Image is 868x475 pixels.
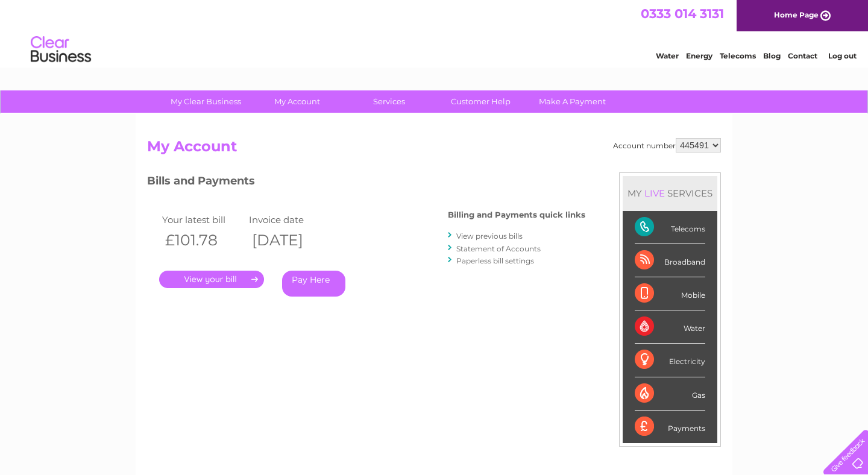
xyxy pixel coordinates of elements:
div: Account number [613,138,721,153]
a: View previous bills [456,231,523,241]
th: [DATE] [246,228,333,253]
div: LIVE [642,187,667,199]
a: Blog [763,51,781,60]
div: MY SERVICES [623,176,717,210]
a: Energy [686,51,712,60]
a: Contact [788,51,817,60]
a: Telecoms [720,51,756,60]
a: Services [339,90,439,113]
a: My Clear Business [156,90,256,113]
div: Broadband [635,244,705,277]
a: . [159,271,264,288]
a: Customer Help [431,90,530,113]
a: 0333 014 3131 [641,6,724,21]
h3: Bills and Payments [147,172,585,193]
div: Gas [635,377,705,411]
div: Telecoms [635,211,705,244]
a: Statement of Accounts [456,244,541,253]
a: My Account [248,90,347,113]
h2: My Account [147,138,721,161]
h4: Billing and Payments quick links [448,210,585,219]
td: Your latest bill [159,212,246,228]
div: Water [635,310,705,344]
a: Water [656,51,679,60]
td: Invoice date [246,212,333,228]
a: Make A Payment [523,90,622,113]
div: Electricity [635,344,705,377]
a: Log out [828,51,857,60]
div: Mobile [635,277,705,310]
th: £101.78 [159,228,246,253]
a: Paperless bill settings [456,256,534,265]
div: Payments [635,411,705,443]
a: Pay Here [282,271,345,297]
div: Clear Business is a trading name of Verastar Limited (registered in [GEOGRAPHIC_DATA] No. 3667643... [150,7,720,58]
img: logo.png [30,31,92,68]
